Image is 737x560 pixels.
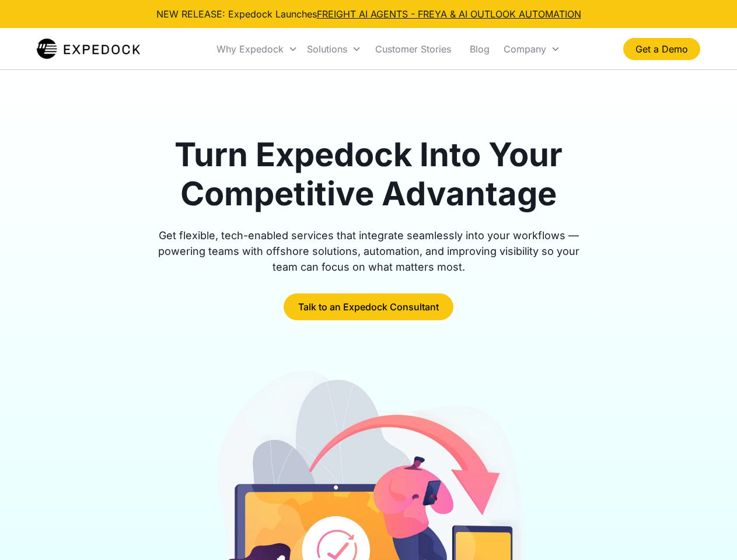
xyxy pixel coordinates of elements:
[460,29,499,69] a: Blog
[216,43,284,55] div: Why Expedock
[37,37,140,61] img: Expedock Logo
[317,8,581,20] a: FREIGHT AI AGENTS - FREYA & AI OUTLOOK AUTOMATION
[366,29,460,69] a: Customer Stories
[504,43,546,55] div: Company
[212,29,302,69] div: Why Expedock
[302,29,366,69] div: Solutions
[156,7,581,21] div: NEW RELEASE: Expedock Launches
[307,43,347,55] div: Solutions
[284,293,453,320] a: Talk to an Expedock Consultant
[145,135,593,213] h1: Turn Expedock Into Your Competitive Advantage
[499,29,565,69] div: Company
[145,228,593,275] div: Get flexible, tech-enabled services that integrate seamlessly into your workflows — powering team...
[623,38,700,60] a: Get a Demo
[37,37,140,61] a: home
